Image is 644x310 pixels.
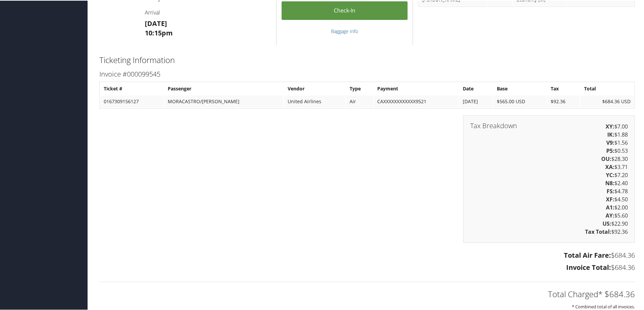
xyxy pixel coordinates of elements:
[601,154,611,162] strong: OU:
[607,130,614,138] strong: IK:
[100,95,164,107] td: 0167309156127
[470,122,517,129] h3: Tax Breakdown
[547,82,580,94] th: Tax
[581,95,634,107] td: $684.36 USD
[566,262,611,271] strong: Invoice Total:
[374,82,459,94] th: Payment
[581,82,634,94] th: Total
[284,95,346,107] td: United Airlines
[459,95,493,107] td: [DATE]
[607,187,614,194] strong: FS:
[603,219,611,227] strong: US:
[374,95,459,107] td: CAXXXXXXXXXXXX9521
[493,82,547,94] th: Base
[547,95,580,107] td: $92.36
[605,163,614,170] strong: XA:
[99,250,635,259] h3: $684.36
[606,138,614,146] strong: V9:
[606,122,614,130] strong: XY:
[605,179,614,186] strong: N8:
[282,1,408,19] a: Check-in
[145,8,271,16] h4: Arrival
[145,18,167,27] strong: [DATE]
[606,203,614,210] strong: A1:
[463,115,635,242] div: $7.00 $1.88 $1.56 $0.53 $28.30 $3.71 $7.20 $2.40 $4.78 $4.50 $2.00 $5.60 $22.90 $92.36
[99,288,635,299] h2: Total Charged* $684.36
[284,82,346,94] th: Vendor
[164,82,284,94] th: Passenger
[572,303,635,309] small: * Combined total of all invoices.
[145,28,173,37] strong: 10:15pm
[493,95,547,107] td: $565.00 USD
[459,82,493,94] th: Date
[585,227,611,235] strong: Tax Total:
[346,82,373,94] th: Type
[99,69,635,78] h3: Invoice #000099545
[606,171,614,178] strong: YC:
[164,95,284,107] td: MORACASTRO/[PERSON_NAME]
[331,27,358,34] a: Baggage Info
[346,95,373,107] td: Air
[606,146,614,154] strong: P5:
[99,54,635,65] h2: Ticketing Information
[606,211,614,219] strong: AY:
[606,195,614,202] strong: XF:
[99,262,635,272] h3: $684.36
[100,82,164,94] th: Ticket #
[564,250,611,259] strong: Total Air Fare:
